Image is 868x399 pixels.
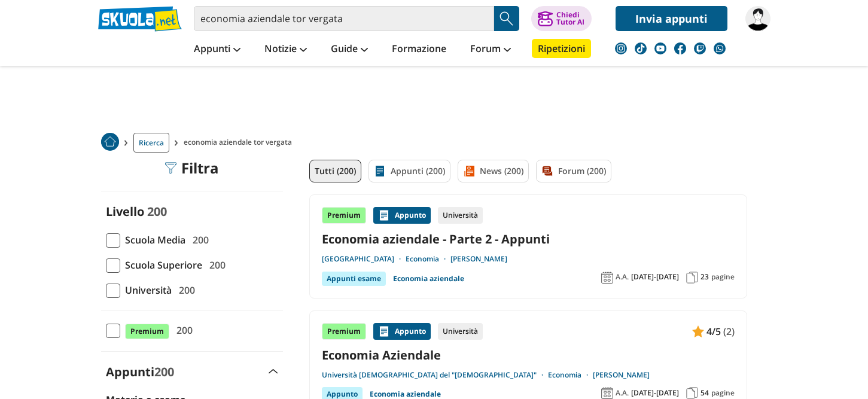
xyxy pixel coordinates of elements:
[106,364,174,380] label: Appunti
[322,231,735,247] a: Economia aziendale - Parte 2 - Appunti
[745,6,770,31] img: montone.elisa
[692,325,704,337] img: Appunti contenuto
[389,39,449,60] a: Formazione
[615,42,627,54] img: instagram
[631,272,679,282] span: [DATE]-[DATE]
[322,370,548,380] a: Università [DEMOGRAPHIC_DATA] del "[DEMOGRAPHIC_DATA]"
[531,6,592,31] button: ChiediTutor AI
[378,209,390,221] img: Appunti contenuto
[711,272,735,282] span: pagine
[188,232,209,248] span: 200
[373,323,431,340] div: Appunto
[406,254,450,264] a: Economia
[125,324,169,339] span: Premium
[378,325,390,337] img: Appunti contenuto
[723,324,735,339] span: (2)
[133,133,169,153] a: Ricerca
[494,6,519,31] button: Search Button
[373,207,431,224] div: Appunto
[165,162,176,174] img: Filtra filtri mobile
[601,272,613,284] img: Anno accademico
[541,165,553,177] img: Forum filtro contenuto
[714,42,726,54] img: WhatsApp
[322,347,735,363] a: Economia Aziendale
[686,387,698,399] img: Pagine
[536,160,611,182] a: Forum (200)
[101,133,119,151] img: Home
[706,324,721,339] span: 4/5
[147,203,167,220] span: 200
[438,323,483,340] div: Università
[172,322,193,338] span: 200
[191,39,243,60] a: Appunti
[184,133,297,153] span: economia aziendale tor vergata
[701,388,709,398] span: 54
[694,42,706,54] img: twitch
[532,39,591,58] a: Ripetizioni
[601,387,613,399] img: Anno accademico
[194,6,494,31] input: Cerca appunti, riassunti o versioni
[205,257,226,273] span: 200
[593,370,650,380] a: [PERSON_NAME]
[120,232,185,248] span: Scuola Media
[309,160,361,182] a: Tutti (200)
[322,254,406,264] a: [GEOGRAPHIC_DATA]
[616,6,727,31] a: Invia appunti
[674,42,686,54] img: facebook
[374,165,386,177] img: Appunti filtro contenuto
[322,272,386,286] div: Appunti esame
[548,370,593,380] a: Economia
[322,207,366,224] div: Premium
[328,39,371,60] a: Guide
[631,388,679,398] span: [DATE]-[DATE]
[322,323,366,340] div: Premium
[463,165,475,177] img: News filtro contenuto
[165,160,219,176] div: Filtra
[711,388,735,398] span: pagine
[269,369,278,374] img: Apri e chiudi sezione
[261,39,310,60] a: Notizie
[438,207,483,224] div: Università
[635,42,647,54] img: tiktok
[174,282,195,298] span: 200
[556,11,584,26] div: Chiedi Tutor AI
[106,203,144,220] label: Livello
[701,272,709,282] span: 23
[368,160,450,182] a: Appunti (200)
[686,272,698,284] img: Pagine
[616,388,629,398] span: A.A.
[154,364,174,380] span: 200
[654,42,666,54] img: youtube
[120,257,202,273] span: Scuola Superiore
[458,160,529,182] a: News (200)
[393,272,464,286] a: Economia aziendale
[467,39,514,60] a: Forum
[616,272,629,282] span: A.A.
[101,133,119,153] a: Home
[498,10,516,28] img: Cerca appunti, riassunti o versioni
[120,282,172,298] span: Università
[450,254,507,264] a: [PERSON_NAME]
